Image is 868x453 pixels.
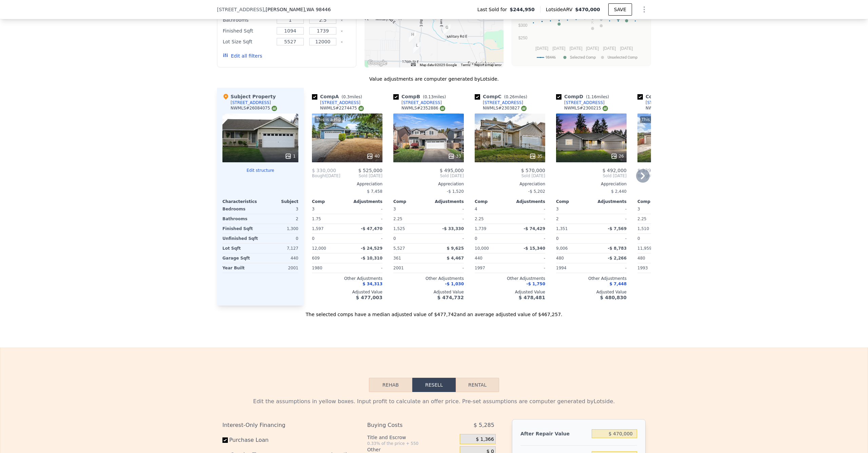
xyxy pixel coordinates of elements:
span: Map data ©2025 Google [420,63,457,67]
button: Edit structure [222,168,298,173]
span: -$ 47,470 [361,226,382,231]
span: 1,739 [475,226,486,231]
div: Interest-Only Financing [222,419,351,431]
span: , WA 98446 [305,7,331,12]
div: 7,127 [262,244,298,253]
button: Clear [340,19,343,22]
span: $ 4,467 [447,256,464,261]
div: [STREET_ADDRESS] [564,100,605,105]
text: [DATE] [570,46,583,51]
div: Comp [312,199,347,204]
div: 0.33% of the price + 550 [367,441,457,446]
div: Adjustments [429,199,464,204]
span: 10,000 [475,246,489,251]
div: NWMLS # 2303827 [483,105,527,111]
div: Finished Sqft [222,224,259,233]
div: - [593,204,627,214]
span: $ 7,458 [367,189,382,194]
span: 480 [556,256,564,261]
div: 3 [262,204,298,214]
a: [STREET_ADDRESS] [637,100,686,105]
div: Comp [556,199,591,204]
div: NWMLS # 2301948 [646,105,689,111]
div: 440 [262,253,298,263]
text: E [558,16,560,20]
div: Finished Sqft [223,26,273,36]
div: Comp B [393,93,449,100]
span: $ 478,481 [519,295,545,300]
div: Other Adjustments [475,276,545,281]
div: [STREET_ADDRESS] [231,100,271,105]
span: 0 [475,236,477,241]
div: Adjustments [591,199,627,204]
span: , [PERSON_NAME] [264,6,331,13]
div: - [511,214,545,224]
span: 1,510 [637,226,649,231]
a: [STREET_ADDRESS] [393,100,442,105]
span: Sold [DATE] [340,173,382,179]
span: -$ 10,310 [361,256,382,261]
span: $ 7,448 [610,282,627,286]
a: Open this area in Google Maps (opens a new window) [366,59,389,67]
span: 0.13 [425,95,434,99]
span: -$ 24,529 [361,246,382,251]
div: Other Adjustments [556,276,627,281]
div: 2 [262,214,298,224]
div: Comp A [312,93,365,100]
text: $300 [518,23,528,28]
div: [STREET_ADDRESS] [320,100,360,105]
span: ( miles) [501,95,530,99]
div: 2001 [393,263,427,273]
span: 9,006 [556,246,568,251]
div: - [430,263,464,273]
span: $ 5,285 [474,419,494,431]
div: Characteristics [222,199,260,204]
a: [STREET_ADDRESS] [475,100,523,105]
div: 0 [262,234,298,243]
div: - [349,214,382,224]
span: -$ 5,202 [528,189,545,194]
span: -$ 7,569 [608,226,627,231]
text: [DATE] [553,46,566,51]
span: [STREET_ADDRESS] [217,6,264,13]
button: Rental [456,378,499,392]
div: Adjusted Value [393,289,464,295]
span: 1,597 [312,226,323,231]
div: Adjusted Value [637,289,708,295]
span: $ 495,000 [440,168,464,173]
span: $ 9,625 [447,246,464,251]
div: Lot Sqft [222,244,259,253]
div: [STREET_ADDRESS] [483,100,523,105]
span: $ 480,830 [600,295,627,300]
text: Selected Comp [570,55,596,60]
div: After Repair Value [520,428,589,440]
button: Clear [340,41,343,43]
span: $ 525,000 [358,168,382,173]
span: $470,000 [575,7,600,12]
div: Unfinished Sqft [222,234,259,243]
text: Unselected Comp [608,55,637,60]
div: - [593,214,627,224]
img: Google [366,59,389,67]
div: Bathrooms [223,15,273,25]
div: 33 [448,153,461,160]
div: 35 [529,153,542,160]
span: Sold [DATE] [393,173,464,179]
button: Rehab [369,378,412,392]
span: 11,959 [637,246,652,251]
span: 3 [393,207,396,211]
div: Year Built [222,263,259,273]
span: -$ 1,030 [445,282,464,286]
img: NWMLS Logo [603,106,608,111]
text: K [591,20,594,24]
div: Other [367,446,457,453]
a: Terms [461,63,470,67]
div: Lot Size Sqft [223,37,273,46]
button: Edit all filters [223,53,262,59]
span: 0 [312,236,315,241]
div: 1 [285,153,296,160]
span: ( miles) [420,95,449,99]
div: - [511,253,545,263]
span: $ 492,000 [603,168,627,173]
span: -$ 1,520 [447,189,464,194]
